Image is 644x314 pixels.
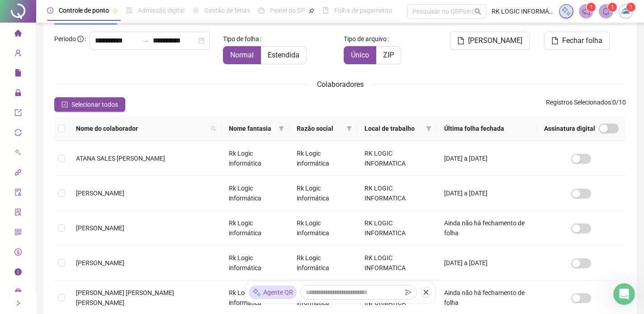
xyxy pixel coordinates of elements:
[450,32,530,50] button: [PERSON_NAME]
[76,190,124,197] span: [PERSON_NAME]
[142,37,149,44] span: to
[277,122,286,135] span: filter
[14,185,22,203] span: audit
[211,126,216,131] span: search
[14,264,22,282] span: info-circle
[76,259,124,266] span: [PERSON_NAME]
[322,7,329,14] span: book
[424,122,433,135] span: filter
[289,211,357,246] td: Rk Logic informática
[611,4,614,10] span: 1
[289,246,357,281] td: Rk Logic informática
[468,35,522,46] span: [PERSON_NAME]
[230,51,254,59] span: Normal
[357,211,437,246] td: RK LOGIC INFORMATICA
[77,36,84,42] span: info-circle
[544,32,610,50] button: Fechar folha
[193,7,199,14] span: sun
[444,219,525,237] span: Ainda não há fechamento de folha
[546,99,611,106] span: Registros Selecionados
[437,246,536,281] td: [DATE] a [DATE]
[613,283,635,305] iframe: Intercom live chat
[14,85,22,103] span: lock
[14,125,22,143] span: sync
[437,116,536,141] th: Última folha fechada
[587,3,596,12] sup: 1
[222,141,289,176] td: Rk Logic informática
[204,7,250,14] span: Gestão de férias
[334,7,392,14] span: Folha de pagamento
[608,3,617,12] sup: 1
[71,100,118,109] span: Selecionar todos
[47,7,53,14] span: clock-circle
[14,284,22,302] span: gift
[14,25,22,43] span: home
[62,101,68,108] span: check-square
[222,211,289,246] td: Rk Logic informática
[209,122,218,135] span: search
[76,155,165,162] span: ATANA SALES [PERSON_NAME]
[590,4,593,10] span: 1
[14,45,22,63] span: user-add
[14,224,22,243] span: qrcode
[14,244,22,262] span: dollar
[365,124,422,133] span: Local de trabalho
[14,165,22,183] span: api
[561,6,571,16] img: sparkle-icon.fc2bf0ac1784a2077858766a79e2daf3.svg
[344,34,387,44] span: Tipo de arquivo
[252,288,261,297] img: sparkle-icon.fc2bf0ac1784a2077858766a79e2daf3.svg
[223,34,259,44] span: Tipo de folha
[15,300,21,306] span: right
[437,176,536,211] td: [DATE] a [DATE]
[14,205,22,223] span: solution
[405,289,412,295] span: send
[357,176,437,211] td: RK LOGIC INFORMATICA
[229,124,275,133] span: Nome fantasia
[346,126,352,131] span: filter
[142,37,149,44] span: swap-right
[222,246,289,281] td: Rk Logic informática
[544,124,595,133] span: Assinatura digital
[113,8,118,14] span: pushpin
[630,4,633,10] span: 1
[562,35,602,46] span: Fechar folha
[309,8,314,14] span: pushpin
[76,289,174,306] span: [PERSON_NAME] [PERSON_NAME] [PERSON_NAME]
[297,124,343,133] span: Razão social
[602,7,610,15] span: bell
[492,6,554,16] span: RK LOGIC INFORMÁTICA
[249,285,297,299] div: Agente QR
[546,97,626,112] span: : 0 / 10
[270,7,305,14] span: Painel do DP
[126,7,133,14] span: file-done
[54,35,76,43] span: Período
[551,37,559,44] span: file
[357,246,437,281] td: RK LOGIC INFORMATICA
[457,37,464,44] span: file
[138,7,185,14] span: Admissão digital
[279,126,284,131] span: filter
[14,65,22,83] span: file
[14,105,22,123] span: export
[351,51,369,59] span: Único
[437,141,536,176] td: [DATE] a [DATE]
[258,7,265,14] span: dashboard
[317,80,364,89] span: Colaboradores
[268,51,299,59] span: Estendida
[582,7,590,15] span: notification
[289,176,357,211] td: Rk Logic informática
[444,289,525,306] span: Ainda não há fechamento de folha
[426,126,431,131] span: filter
[54,97,125,112] button: Selecionar todos
[222,176,289,211] td: Rk Logic informática
[345,122,354,135] span: filter
[76,124,207,133] span: Nome do colaborador
[383,51,394,59] span: ZIP
[59,7,109,14] span: Controle de ponto
[626,3,635,12] sup: Atualize o seu contato no menu Meus Dados
[289,141,357,176] td: Rk Logic informática
[357,141,437,176] td: RK LOGIC INFORMATICA
[423,289,429,295] span: close
[76,224,124,232] span: [PERSON_NAME]
[619,5,633,18] img: 18191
